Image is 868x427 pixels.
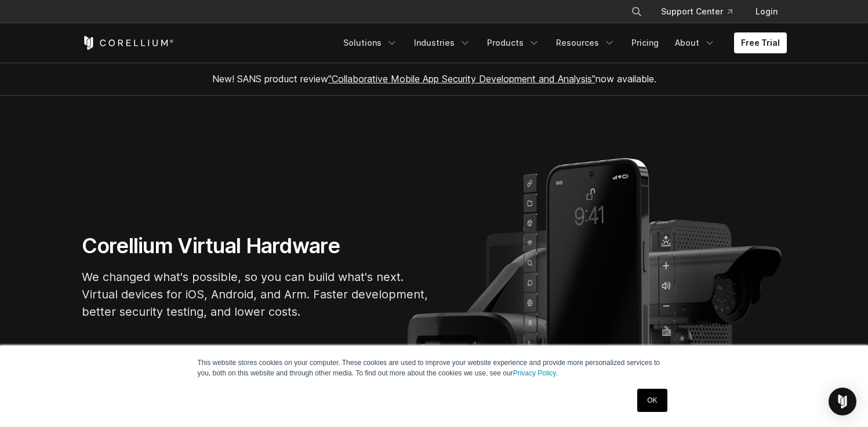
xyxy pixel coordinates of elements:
h1: Corellium Virtual Hardware [82,233,430,259]
div: Navigation Menu [617,1,787,22]
a: Solutions [336,32,405,53]
a: "Collaborative Mobile App Security Development and Analysis" [328,73,595,85]
div: Open Intercom Messenger [829,388,856,415]
span: New! SANS product review now available. [212,73,656,85]
a: Support Center [652,1,742,22]
a: Login [746,1,787,22]
a: Resources [549,32,622,53]
p: We changed what's possible, so you can build what's next. Virtual devices for iOS, Android, and A... [82,268,430,320]
p: This website stores cookies on your computer. These cookies are used to improve your website expe... [198,357,671,378]
a: About [668,32,722,53]
a: Privacy Policy. [513,369,558,377]
a: Free Trial [734,32,787,53]
a: OK [637,389,667,412]
div: Navigation Menu [336,32,787,53]
a: Products [480,32,547,53]
a: Pricing [624,32,666,53]
button: Search [626,1,647,22]
a: Industries [407,32,478,53]
a: Corellium Home [82,36,174,50]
